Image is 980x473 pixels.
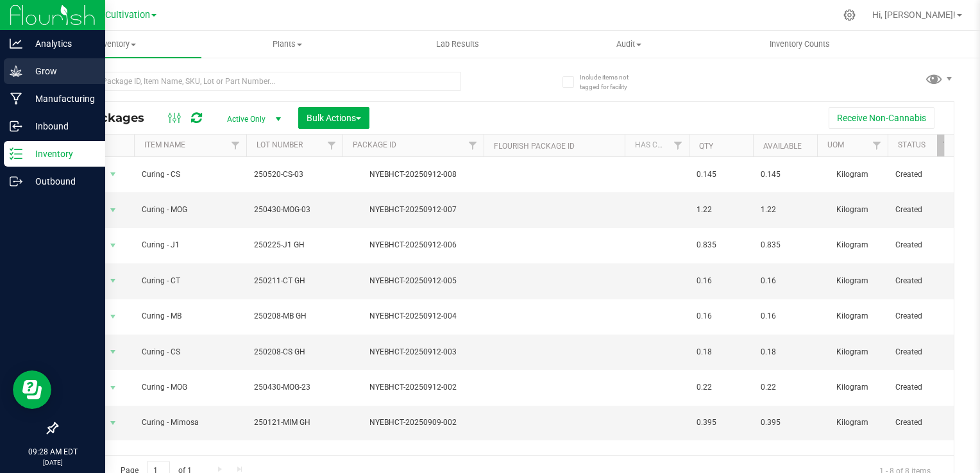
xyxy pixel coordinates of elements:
[10,147,22,160] inline-svg: Inventory
[419,38,496,50] span: Lab Results
[697,204,745,216] span: 1.22
[761,169,809,181] span: 0.145
[699,142,713,151] a: Qty
[298,107,369,129] button: Bulk Actions
[22,63,99,79] p: Grow
[761,346,809,358] span: 0.18
[142,417,239,429] span: Curing - Mimosa
[254,204,335,216] span: 250430-MOG-03
[225,135,246,156] a: Filter
[697,275,745,287] span: 0.16
[714,31,885,58] a: Inventory Counts
[254,310,335,322] span: 250208-MB GH
[10,37,22,50] inline-svg: Analytics
[67,111,157,125] span: All Packages
[142,204,239,216] span: Curing - MOG
[10,175,22,188] inline-svg: Outbound
[142,239,239,251] span: Curing - J1
[142,169,239,181] span: Curing - CS
[697,169,745,181] span: 0.145
[105,379,121,397] span: select
[761,381,809,394] span: 0.22
[895,417,950,429] span: Created
[6,458,99,467] p: [DATE]
[341,239,486,251] div: NYEBHCT-20250912-006
[341,310,486,322] div: NYEBHCT-20250912-004
[254,381,335,394] span: 250430-MOG-23
[105,414,121,432] span: select
[761,310,809,322] span: 0.16
[668,135,689,156] a: Filter
[105,236,121,254] span: select
[872,10,956,20] span: Hi, [PERSON_NAME]!
[142,346,239,358] span: Curing - CS
[494,142,575,151] a: Flourish Package ID
[31,38,201,50] span: Inventory
[697,239,745,251] span: 0.835
[373,31,543,58] a: Lab Results
[56,72,461,91] input: Search Package ID, Item Name, SKU, Lot or Part Number...
[697,346,745,358] span: 0.18
[697,381,745,394] span: 0.22
[341,169,486,181] div: NYEBHCT-20250912-008
[827,140,844,149] a: UOM
[31,31,201,58] a: Inventory
[105,165,121,183] span: select
[142,310,239,322] span: Curing - MB
[866,135,888,156] a: Filter
[142,275,239,287] span: Curing - CT
[825,275,880,287] span: Kilogram
[825,239,880,251] span: Kilogram
[825,204,880,216] span: Kilogram
[105,272,121,290] span: select
[752,38,847,50] span: Inventory Counts
[201,31,372,58] a: Plants
[761,275,809,287] span: 0.16
[697,310,745,322] span: 0.16
[825,310,880,322] span: Kilogram
[895,346,950,358] span: Created
[254,417,335,429] span: 250121-MIM GH
[105,343,121,361] span: select
[625,135,689,157] th: Has COA
[307,113,361,123] span: Bulk Actions
[898,140,925,149] a: Status
[10,92,22,105] inline-svg: Manufacturing
[105,10,150,21] span: Cultivation
[254,169,335,181] span: 250520-CS-03
[543,31,714,58] a: Audit
[254,239,335,251] span: 250225-J1 GH
[895,381,950,394] span: Created
[825,381,880,394] span: Kilogram
[341,381,486,394] div: NYEBHCT-20250912-002
[763,142,802,151] a: Available
[22,119,99,134] p: Inbound
[202,38,371,50] span: Plants
[142,381,239,394] span: Curing - MOG
[341,204,486,216] div: NYEBHCT-20250912-007
[353,140,396,149] a: Package ID
[10,120,22,133] inline-svg: Inbound
[895,275,950,287] span: Created
[105,308,121,326] span: select
[10,65,22,78] inline-svg: Grow
[841,9,857,21] div: Manage settings
[825,169,880,181] span: Kilogram
[22,36,99,51] p: Analytics
[761,204,809,216] span: 1.22
[761,417,809,429] span: 0.395
[22,91,99,106] p: Manufacturing
[6,446,99,458] p: 09:28 AM EDT
[257,140,303,149] a: Lot Number
[341,417,486,429] div: NYEBHCT-20250909-002
[105,201,121,219] span: select
[761,239,809,251] span: 0.835
[829,107,934,129] button: Receive Non-Cannabis
[144,140,185,149] a: Item Name
[895,310,950,322] span: Created
[895,239,950,251] span: Created
[544,38,713,50] span: Audit
[22,174,99,189] p: Outbound
[697,417,745,429] span: 0.395
[341,346,486,358] div: NYEBHCT-20250912-003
